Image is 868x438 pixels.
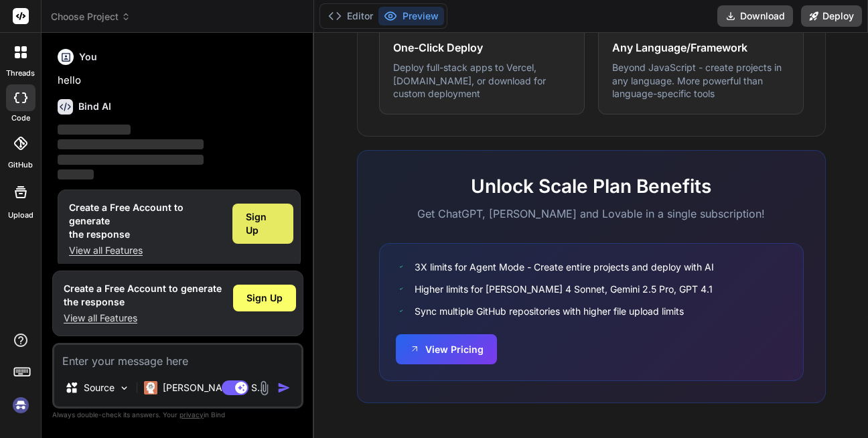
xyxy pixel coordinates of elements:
[612,61,790,100] p: Beyond JavaScript - create projects in any language. More powerful than language-specific tools
[84,381,115,394] p: Source
[9,394,32,417] img: signin
[277,381,291,394] img: icon
[119,382,130,394] img: Pick Models
[246,291,283,305] span: Sign Up
[415,304,684,318] span: Sync multiple GitHub repositories with higher file upload limits
[396,334,497,364] button: View Pricing
[144,381,157,394] img: Claude 4 Sonnet
[379,206,804,222] p: Get ChatGPT, [PERSON_NAME] and Lovable in a single subscription!
[6,68,35,79] label: threads
[78,100,111,113] h6: Bind AI
[415,260,714,274] span: 3X limits for Agent Mode - Create entire projects and deploy with AI
[58,139,204,149] span: ‌
[801,5,862,27] button: Deploy
[64,282,222,309] h1: Create a Free Account to generate the response
[717,5,793,27] button: Download
[378,7,444,25] button: Preview
[246,210,280,237] span: Sign Up
[393,61,571,100] p: Deploy full-stack apps to Vercel, [DOMAIN_NAME], or download for custom deployment
[52,409,303,421] p: Always double-check its answers. Your in Bind
[257,380,272,396] img: attachment
[69,201,222,241] h1: Create a Free Account to generate the response
[612,40,790,56] h4: Any Language/Framework
[323,7,378,25] button: Editor
[8,210,33,221] label: Upload
[58,169,94,179] span: ‌
[415,282,713,296] span: Higher limits for [PERSON_NAME] 4 Sonnet, Gemini 2.5 Pro, GPT 4.1
[58,125,131,135] span: ‌
[379,172,804,200] h2: Unlock Scale Plan Benefits
[163,381,263,394] p: [PERSON_NAME] 4 S..
[69,244,222,257] p: View all Features
[58,155,204,165] span: ‌
[179,411,204,419] span: privacy
[51,10,131,23] span: Choose Project
[393,40,571,56] h4: One-Click Deploy
[8,159,33,171] label: GitHub
[64,311,222,325] p: View all Features
[11,113,30,124] label: code
[79,50,97,64] h6: You
[58,73,301,88] p: hello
